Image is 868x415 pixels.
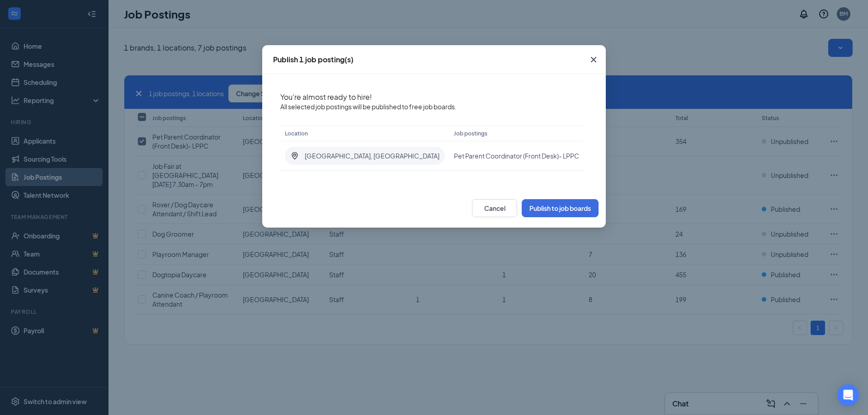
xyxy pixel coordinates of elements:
button: Publish to job boards [522,199,599,217]
div: Publish 1 job posting(s) [273,55,354,65]
p: You're almost ready to hire! [280,92,584,102]
th: Location [280,126,449,141]
span: [GEOGRAPHIC_DATA], [GEOGRAPHIC_DATA] [305,151,439,160]
td: Pet Parent Coordinator (Front Desk)- LPPC [449,141,584,171]
svg: Cross [588,54,599,65]
svg: LocationPin [290,151,299,160]
button: Close [581,45,606,74]
span: All selected job postings will be published to free job boards. [280,102,584,111]
th: Job postings [449,126,584,141]
div: Open Intercom Messenger [837,384,859,406]
button: Cancel [472,199,517,217]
